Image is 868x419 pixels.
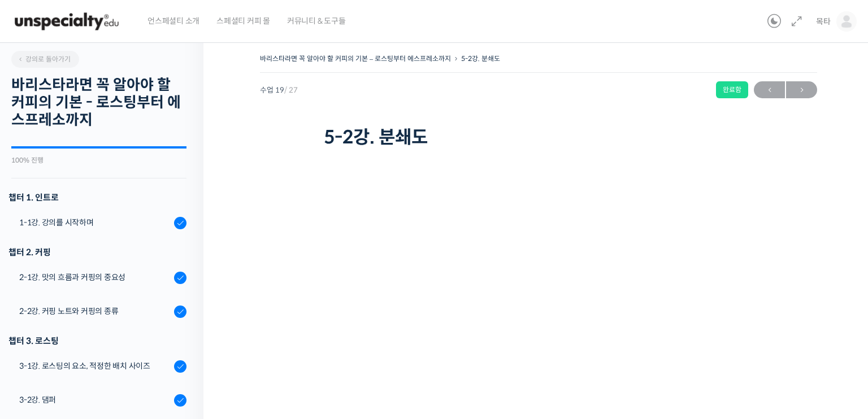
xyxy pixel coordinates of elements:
[19,271,171,283] div: 2-1강. 맛의 흐름과 커핑의 중요성
[786,81,817,98] a: 다음→
[19,305,171,317] div: 2-2강. 커핑 노트와 커핑의 종류
[716,81,748,98] div: 완료함
[19,394,171,406] div: 3-2강. 댐퍼
[260,54,451,63] a: 바리스타라면 꼭 알아야 할 커피의 기본 – 로스팅부터 에스프레소까지
[786,82,817,98] span: →
[11,76,186,129] h2: 바리스타라면 꼭 알아야 할 커피의 기본 - 로스팅부터 에스프레소까지
[324,126,753,148] h1: 5-2강. 분쇄도
[11,51,79,68] a: 강의로 돌아가기
[11,157,186,164] div: 100% 진행
[461,54,500,63] a: 5-2강. 분쇄도
[816,16,831,27] span: 목타
[260,86,298,94] span: 수업 19
[8,245,186,260] div: 챕터 2. 커핑
[17,55,71,63] span: 강의로 돌아가기
[19,360,171,372] div: 3-1강. 로스팅의 요소, 적정한 배치 사이즈
[8,190,186,205] h3: 챕터 1. 인트로
[754,82,785,98] span: ←
[19,216,171,229] div: 1-1강. 강의를 시작하며
[8,333,186,348] div: 챕터 3. 로스팅
[284,85,298,95] span: / 27
[754,81,785,98] a: ←이전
